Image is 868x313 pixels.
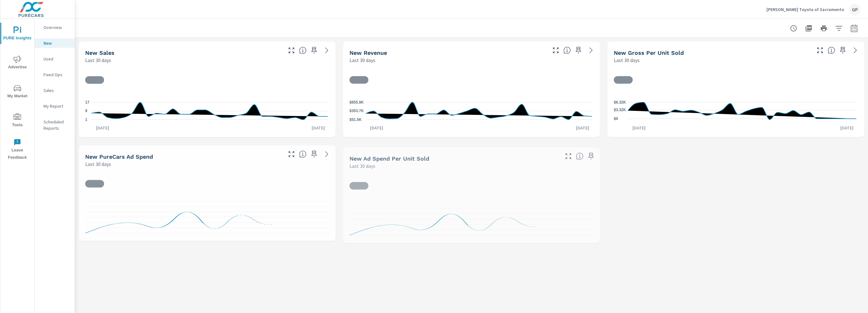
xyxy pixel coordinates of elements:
a: See more details in report [322,149,332,159]
button: Make Fullscreen [551,45,561,55]
text: $0 [614,117,618,121]
span: Total cost of media for all PureCars channels for the selected dealership group over the selected... [299,151,307,158]
p: [DATE] [366,125,388,131]
span: My Market [2,84,32,100]
p: [DATE] [572,125,594,131]
p: My Report [44,103,70,109]
span: Save this to your personalized report [838,45,848,55]
button: Print Report [818,22,830,35]
div: Fixed Ops [35,70,75,79]
p: Sales [44,87,70,94]
p: Last 30 days [349,162,375,170]
a: See more details in report [586,45,596,55]
p: Used [44,56,70,62]
span: Average gross profit generated by the dealership for each vehicle sold over the selected date ran... [828,47,835,54]
p: [PERSON_NAME] Toyota of Sacramento [766,7,844,12]
span: Advertise [2,55,32,71]
a: See more details in report [322,45,332,55]
text: $3.32K [614,108,626,112]
p: Overview [44,24,70,31]
div: Used [35,54,75,64]
h5: New Gross Per Unit Sold [614,49,684,56]
span: Total sales revenue over the selected date range. [Source: This data is sourced from the dealer’s... [563,47,571,54]
p: [DATE] [628,125,650,131]
h5: New Ad Spend Per Unit Sold [349,155,429,162]
span: Number of vehicles sold by the dealership over the selected date range. [Source: This data is sou... [299,47,307,54]
text: 9 [85,109,87,113]
p: [DATE] [91,125,114,131]
button: "Export Report to PDF" [802,22,815,35]
text: $655.9K [349,100,364,105]
button: Make Fullscreen [563,151,573,161]
span: PURE Insights [2,26,32,42]
button: Select Date Range [848,22,860,35]
button: Make Fullscreen [815,45,825,55]
span: Save this to your personalized report [573,45,584,55]
div: New [35,38,75,48]
a: See more details in report [850,45,860,55]
span: Save this to your personalized report [309,149,319,159]
text: $51.5K [349,117,362,122]
span: Save this to your personalized report [586,151,596,161]
span: Average cost of advertising per each vehicle sold at the dealer over the selected date range. The... [576,152,584,160]
div: My Report [35,101,75,111]
text: 17 [85,100,90,105]
text: 1 [85,117,87,122]
p: Last 30 days [349,56,375,64]
p: Scheduled Reports [44,119,70,131]
div: Sales [35,86,75,95]
div: Overview [35,23,75,32]
div: nav menu [0,19,34,164]
h5: New Sales [85,49,114,56]
button: Make Fullscreen [286,45,296,55]
text: $6.32K [614,100,626,105]
h5: New Revenue [349,49,387,56]
p: [DATE] [836,125,858,131]
p: [DATE] [307,125,329,131]
text: $353.7K [349,109,364,113]
p: New [44,40,70,46]
p: Fixed Ops [44,71,70,78]
span: Tools [2,113,32,129]
p: Last 30 days [85,56,111,64]
div: GP [849,4,860,15]
p: Last 30 days [614,56,640,64]
h5: New PureCars Ad Spend [85,153,153,160]
p: Last 30 days [85,160,111,168]
button: Make Fullscreen [286,149,296,159]
button: Apply Filters [833,22,845,35]
span: Leave Feedback [2,139,32,161]
div: Scheduled Reports [35,117,75,133]
span: Save this to your personalized report [309,45,319,55]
